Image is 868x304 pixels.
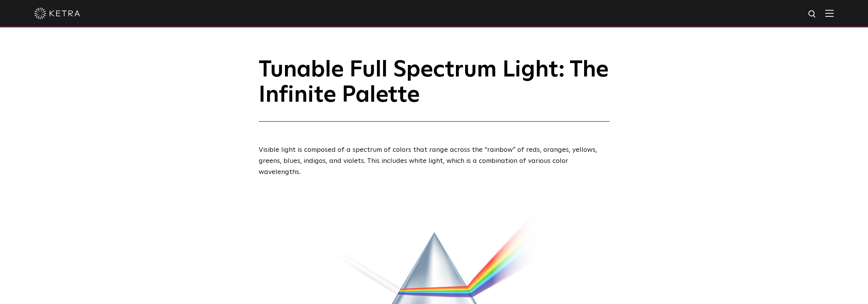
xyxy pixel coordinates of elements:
img: ketra-logo-2019-white [34,8,80,19]
img: Hamburger%20Nav.svg [825,10,834,17]
img: search icon [808,10,817,19]
h1: Tunable Full Spectrum Light: The Infinite Palette [259,57,610,122]
p: Visible light is composed of a spectrum of colors that range across the “rainbow” of reds, orange... [259,145,610,177]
